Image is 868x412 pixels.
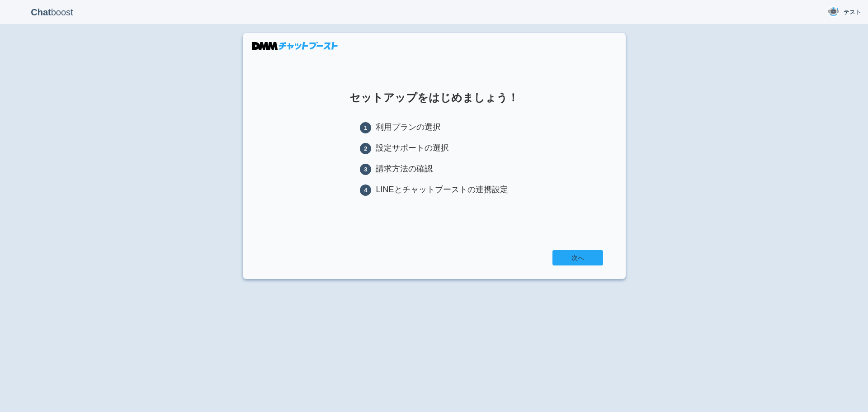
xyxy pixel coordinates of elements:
[31,7,51,17] b: Chat
[844,8,861,17] span: テスト
[552,250,603,265] a: 次へ
[7,1,97,24] p: boost
[265,92,603,104] h1: セットアップをはじめましょう！
[360,184,508,196] li: LINEとチャットブーストの連携設定
[828,6,839,17] img: User Image
[360,122,371,133] span: 1
[360,142,508,154] li: 設定サポートの選択
[360,164,371,175] span: 3
[360,185,371,196] span: 4
[360,122,508,133] li: 利用プランの選択
[252,42,338,50] img: DMMチャットブースト
[360,143,371,154] span: 2
[360,163,508,175] li: 請求方法の確認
